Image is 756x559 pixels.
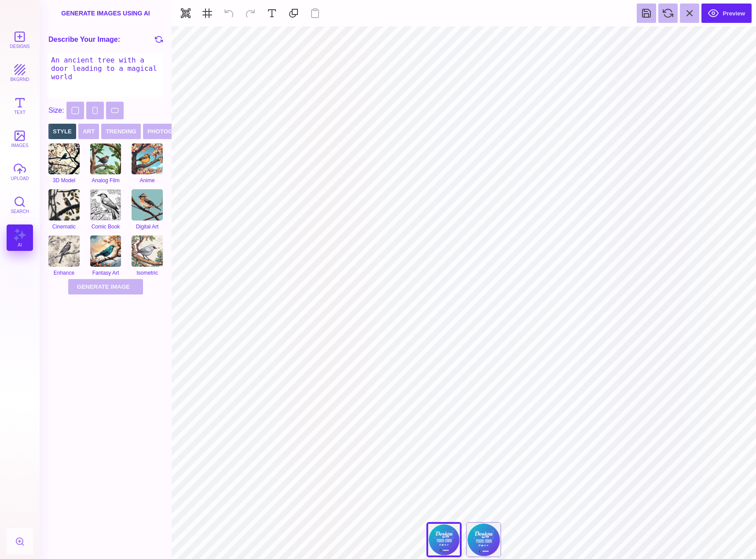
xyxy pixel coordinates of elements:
[132,235,163,267] img: isometric.png
[54,270,74,276] span: Enhance
[48,235,80,267] img: enhance.png
[7,158,33,185] button: upload
[68,279,143,294] button: Generate Image
[48,143,80,175] img: 3d_model.png
[92,270,119,276] span: Fantasy Art
[7,92,33,119] button: Text
[136,224,158,230] span: Digital Art
[48,36,120,44] h4: Describe Your Image:
[78,124,99,139] button: Art
[101,124,141,139] button: Trending
[136,270,158,276] span: Isometric
[92,224,120,230] span: Comic Book
[48,124,76,139] button: Style
[90,189,121,221] img: comic_book.png
[143,124,198,139] button: Photography
[7,125,33,152] button: images
[132,143,163,175] img: anime.png
[7,59,33,86] button: bkgrnd
[90,143,121,175] img: analog_film.png
[132,189,163,221] img: digital_art.png
[140,177,155,184] span: Anime
[53,177,75,184] span: 3D Model
[48,107,64,114] span: Size:
[92,177,119,184] span: Analog Film
[701,4,752,23] button: Preview
[52,224,76,230] span: Cinematic
[90,235,121,267] img: fantasy_art.png
[7,191,33,218] button: Search
[48,189,80,221] img: cinematic.png
[7,26,33,53] button: Designs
